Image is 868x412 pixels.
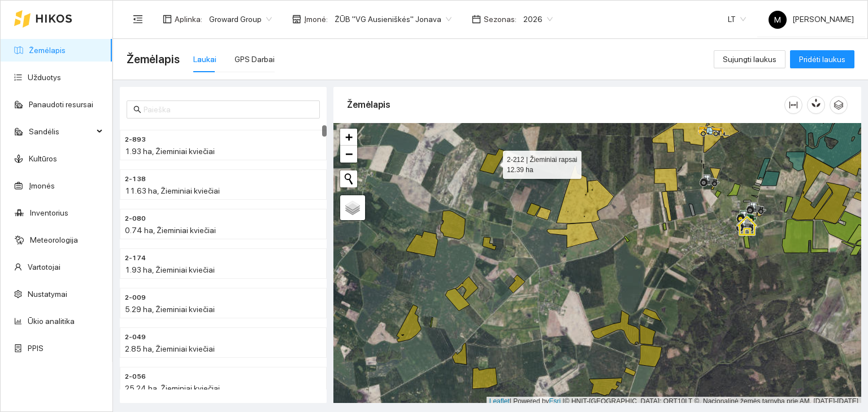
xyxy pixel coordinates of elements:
[489,397,510,405] a: Leaflet
[163,15,172,24] span: layout
[29,181,55,190] a: Įmonės
[340,146,357,163] a: Zoom out
[125,147,215,156] span: 1.93 ha, Žieminiai kviečiai
[209,11,272,28] span: Groward Group
[523,11,553,28] span: 2026
[125,226,216,235] span: 0.74 ha, Žieminiai kviečiai
[799,53,845,65] span: Pridėti laukus
[347,89,784,121] div: Žemėlapis
[484,13,517,25] span: Sezonas :
[125,265,215,274] span: 1.93 ha, Žieminiai kviečiai
[235,53,275,65] div: GPS Darbai
[340,129,357,146] a: Zoom in
[125,292,146,303] span: 2-009
[133,14,143,24] span: menu-fold
[292,15,301,24] span: shop
[790,55,854,64] a: Pridėti laukus
[563,397,565,405] span: |
[335,11,452,28] span: ŽŪB "VG Ausieniškės" Jonava
[127,8,149,30] button: menu-fold
[28,73,61,82] a: Užduotys
[549,397,561,405] a: Esri
[30,235,78,244] a: Meteorologija
[28,290,67,299] a: Nustatymai
[125,186,220,195] span: 11.63 ha, Žieminiai kviečiai
[769,15,854,24] span: [PERSON_NAME]
[784,96,802,114] button: column-width
[125,305,215,314] span: 5.29 ha, Žieminiai kviečiai
[714,55,785,64] a: Sujungti laukus
[785,100,802,109] span: column-width
[774,11,781,29] span: M
[30,208,68,217] a: Inventorius
[125,371,146,382] span: 2-056
[29,120,93,143] span: Sandėlis
[133,106,141,113] span: search
[28,262,60,271] a: Vartotojai
[340,170,357,187] button: Initiate a new search
[714,50,785,68] button: Sujungti laukus
[193,53,216,65] div: Laukai
[29,46,66,55] a: Žemėlapis
[127,50,180,68] span: Žemėlapis
[125,332,146,343] span: 2-049
[125,344,215,353] span: 2.85 ha, Žieminiai kviečiai
[728,11,746,28] span: LT
[723,53,776,65] span: Sujungti laukus
[29,154,57,163] a: Kultūros
[125,253,146,264] span: 2-174
[125,384,220,393] span: 25.24 ha, Žieminiai kviečiai
[790,50,854,68] button: Pridėti laukus
[28,344,44,353] a: PPIS
[29,100,93,109] a: Panaudoti resursai
[345,130,353,144] span: +
[487,397,861,406] div: | Powered by © HNIT-[GEOGRAPHIC_DATA]; ORT10LT ©, Nacionalinė žemės tarnyba prie AM, [DATE]-[DATE]
[125,213,146,224] span: 2-080
[345,147,353,161] span: −
[472,15,481,24] span: calendar
[125,134,146,145] span: 2-893
[175,13,202,25] span: Aplinka :
[304,13,328,25] span: Įmonė :
[125,174,146,185] span: 2-138
[28,317,75,326] a: Ūkio analitika
[144,103,313,116] input: Paieška
[340,195,365,220] a: Layers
